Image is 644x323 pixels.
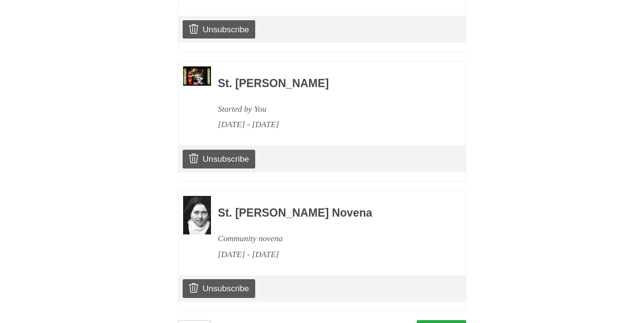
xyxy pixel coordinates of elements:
[218,207,440,220] h3: St. [PERSON_NAME] Novena
[218,116,440,132] div: [DATE] - [DATE]
[183,279,255,297] a: Unsubscribe
[183,196,211,234] img: Novena image
[218,101,440,117] div: Started by You
[218,231,440,246] div: Community novena
[183,66,211,86] img: Novena image
[218,246,440,262] div: [DATE] - [DATE]
[218,78,440,90] h3: St. [PERSON_NAME]
[183,20,255,39] a: Unsubscribe
[183,150,255,168] a: Unsubscribe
